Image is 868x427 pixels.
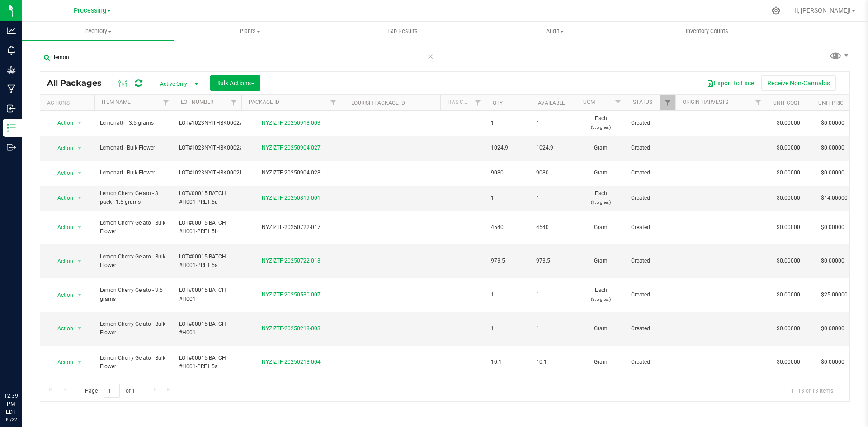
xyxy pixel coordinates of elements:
[74,221,85,234] span: select
[766,161,811,186] td: $0.00000
[536,223,571,232] span: 4540
[631,119,670,127] span: Created
[74,167,85,179] span: select
[773,100,800,106] a: Unit Cost
[4,392,18,416] p: 12:39 PM EDT
[816,221,849,234] span: $0.00000
[326,95,341,110] a: Filter
[816,166,849,179] span: $0.00000
[74,117,85,129] span: select
[583,99,595,105] a: UOM
[491,358,525,366] span: 10.1
[7,143,16,152] inline-svg: Outbound
[683,99,728,105] a: Origin Harvests
[7,26,16,35] inline-svg: Analytics
[262,120,321,126] a: NYZIZTF-20250918-003
[181,99,213,105] a: Lot Number
[179,320,236,337] span: LOT#00015 BATCH #H001
[491,223,525,232] span: 4540
[159,95,174,110] a: Filter
[536,324,571,333] span: 1
[581,189,620,206] span: Each
[74,289,85,301] span: select
[581,144,620,152] span: Gram
[240,169,342,177] div: NYZIZTF-20250904-028
[766,211,811,245] td: $0.00000
[816,117,849,130] span: $0.00000
[631,291,670,299] span: Created
[262,359,321,365] a: NYZIZTF-20250218-004
[7,46,16,55] inline-svg: Monitoring
[581,324,620,333] span: Gram
[581,358,620,366] span: Gram
[7,65,16,74] inline-svg: Grow
[536,291,571,299] span: 1
[262,145,321,151] a: NYZIZTF-20250904-027
[74,322,85,335] span: select
[49,117,74,129] span: Action
[816,288,852,301] span: $25.00000
[210,75,260,91] button: Bulk Actions
[49,142,74,155] span: Action
[262,258,321,264] a: NYZIZTF-20250722-018
[770,6,782,15] div: Manage settings
[766,244,811,278] td: $0.00000
[581,286,620,303] span: Each
[47,78,111,88] span: All Packages
[491,144,525,152] span: 1024.9
[611,95,626,110] a: Filter
[491,291,525,299] span: 1
[49,322,74,335] span: Action
[74,7,106,14] span: Processing
[22,22,174,41] a: Inventory
[22,27,174,35] span: Inventory
[581,198,620,206] p: (1.5 g ea.)
[491,324,525,333] span: 1
[536,358,571,366] span: 10.1
[631,194,670,202] span: Created
[491,194,525,202] span: 1
[4,416,18,423] p: 09/22
[100,144,168,152] span: Lemonati - Bulk Flower
[179,219,236,236] span: LOT#00015 BATCH #H001-PRE1.5b
[816,192,852,205] span: $14.00000
[766,111,811,136] td: $0.00000
[100,286,168,303] span: Lemon Cherry Gelato - 3.5 grams
[40,51,438,64] input: Search Package ID, Item Name, SKU, Lot or Part Number...
[74,255,85,267] span: select
[766,186,811,211] td: $0.00000
[674,27,741,35] span: Inventory Counts
[179,189,236,206] span: LOT#00015 BATCH #H001-PRE1.5a
[326,22,479,41] a: Lab Results
[174,22,326,41] a: Plants
[581,295,620,304] p: (3.5 g ea.)
[49,356,74,369] span: Action
[348,100,405,106] a: Flourish Package ID
[581,223,620,232] span: Gram
[100,189,168,206] span: Lemon Cherry Gelato - 3 pack - 1.5 grams
[100,320,168,337] span: Lemon Cherry Gelato - Bulk Flower
[479,22,631,41] a: Audit
[47,100,91,106] div: Actions
[631,223,670,232] span: Created
[7,104,16,113] inline-svg: Inbound
[766,136,811,160] td: $0.00000
[74,192,85,204] span: select
[751,95,766,110] a: Filter
[581,169,620,177] span: Gram
[49,255,74,267] span: Action
[631,144,670,152] span: Created
[375,27,430,35] span: Lab Results
[49,289,74,301] span: Action
[7,123,16,132] inline-svg: Inventory
[216,80,255,87] span: Bulk Actions
[581,257,620,265] span: Gram
[262,325,321,332] a: NYZIZTF-20250218-003
[818,100,847,106] a: Unit Price
[766,312,811,346] td: $0.00000
[631,257,670,265] span: Created
[581,114,620,131] span: Each
[633,99,652,105] a: Status
[262,195,321,201] a: NYZIZTF-20250819-001
[631,22,783,41] a: Inventory Counts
